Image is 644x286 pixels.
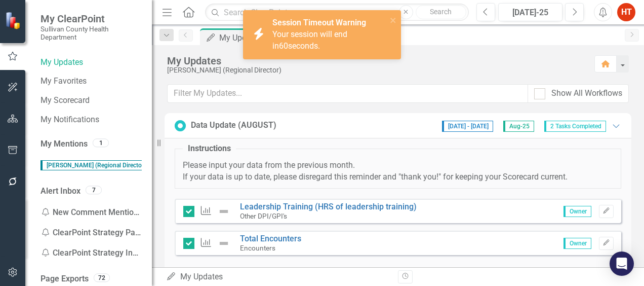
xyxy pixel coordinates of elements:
[551,88,622,99] div: Show All Workflows
[41,138,88,150] a: My Mentions
[240,234,301,243] a: Total Encounters
[183,143,236,155] legend: Instructions
[240,212,287,220] small: Other DPI/GPI's
[41,186,80,197] a: Alert Inbox
[41,160,150,170] span: [PERSON_NAME] (Regional Director)
[41,114,142,126] a: My Notifications
[167,84,528,103] input: Filter My Updates...
[502,7,559,19] div: [DATE]-25
[503,121,534,132] span: Aug-25
[390,14,397,26] button: close
[442,121,493,132] span: [DATE] - [DATE]
[41,57,142,68] a: My Updates
[41,13,142,25] span: My ClearPoint
[279,41,288,51] span: 60
[86,186,102,194] div: 7
[205,4,469,21] input: Search ClearPoint...
[41,202,142,223] div: New Comment Mention: Total Encounters
[219,31,299,44] div: My Updates
[41,95,142,106] a: My Scorecard
[610,252,634,276] div: Open Intercom Messenger
[430,8,452,16] span: Search
[93,139,109,148] div: 1
[563,206,591,217] span: Owner
[41,25,142,42] small: Sullivan County Health Department
[218,237,230,249] img: Not Defined
[166,271,390,283] div: My Updates
[416,5,466,19] button: Search
[272,29,347,51] span: Your session will end in seconds.
[167,66,584,74] div: [PERSON_NAME] (Regional Director)
[41,76,142,87] a: My Favorites
[41,160,176,170] span: fixed :)
[167,55,584,66] div: My Updates
[240,202,417,211] a: Leadership Training (HRS of leadership training)
[240,244,275,252] small: Encounters
[183,160,613,183] p: Please input your data from the previous month. If your data is up to date, please disregard this...
[5,12,23,29] img: ClearPoint Strategy
[498,3,562,21] button: [DATE]-25
[94,273,110,282] div: 72
[617,3,635,21] button: HT
[41,243,142,263] div: ClearPoint Strategy Invalid Login
[191,120,276,131] div: Data Update (AUGUST)
[41,223,142,243] div: ClearPoint Strategy Password Reset
[544,121,606,132] span: 2 Tasks Completed
[218,205,230,218] img: Not Defined
[272,18,366,27] strong: Session Timeout Warning
[41,273,89,285] a: Page Exports
[563,238,591,249] span: Owner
